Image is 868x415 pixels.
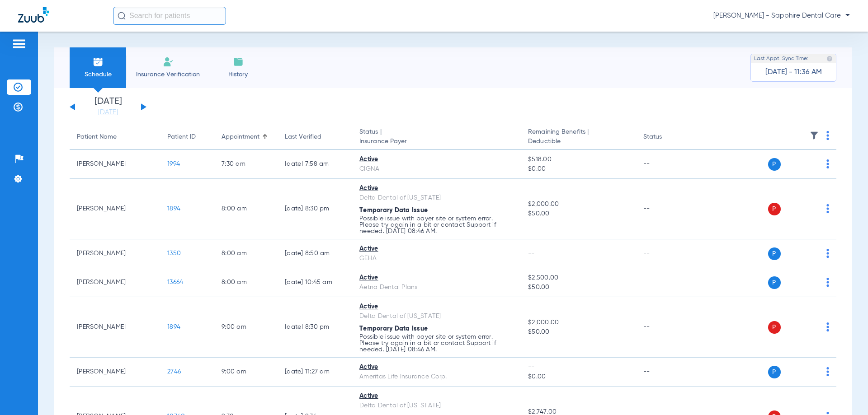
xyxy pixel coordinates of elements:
[214,239,278,268] td: 8:00 AM
[826,278,829,287] img: group-dot-blue.svg
[768,158,781,171] span: P
[359,283,514,292] div: Aetna Dental Plans
[636,150,697,179] td: --
[113,7,226,25] input: Search for patients
[81,108,135,117] a: [DATE]
[167,250,181,256] span: 1350
[636,268,697,297] td: --
[285,132,321,142] div: Last Verified
[167,161,180,167] span: 1994
[233,56,244,67] img: History
[359,363,514,372] div: Active
[133,70,203,79] span: Insurance Verification
[826,204,829,213] img: group-dot-blue.svg
[70,358,160,387] td: [PERSON_NAME]
[528,372,628,382] span: $0.00
[754,54,808,63] span: Last Appt. Sync Time:
[359,334,514,353] p: Possible issue with payer site or system error. Please try again in a bit or contact Support if n...
[77,132,153,142] div: Patient Name
[359,302,514,312] div: Active
[359,137,514,146] span: Insurance Payer
[528,164,628,174] span: $0.00
[222,132,270,142] div: Appointment
[359,193,514,203] div: Delta Dental of [US_STATE]
[359,273,514,283] div: Active
[359,164,514,174] div: CIGNA
[810,131,819,140] img: filter.svg
[278,150,352,179] td: [DATE] 7:58 AM
[118,12,126,20] img: Search Icon
[636,125,697,150] th: Status
[12,38,26,49] img: hamburger-icon
[636,297,697,358] td: --
[826,249,829,258] img: group-dot-blue.svg
[528,200,628,209] span: $2,000.00
[352,125,521,150] th: Status |
[359,254,514,263] div: GEHA
[528,273,628,283] span: $2,500.00
[528,327,628,337] span: $50.00
[826,367,829,376] img: group-dot-blue.svg
[214,150,278,179] td: 7:30 AM
[70,297,160,358] td: [PERSON_NAME]
[359,372,514,382] div: Ameritas Life Insurance Corp.
[285,132,345,142] div: Last Verified
[214,179,278,239] td: 8:00 AM
[214,297,278,358] td: 9:00 AM
[528,318,628,327] span: $2,000.00
[167,205,180,212] span: 1894
[278,239,352,268] td: [DATE] 8:50 AM
[768,366,781,378] span: P
[765,68,822,77] span: [DATE] - 11:36 AM
[18,7,49,23] img: Zuub Logo
[826,131,829,140] img: group-dot-blue.svg
[359,155,514,164] div: Active
[528,250,535,256] span: --
[713,11,850,20] span: [PERSON_NAME] - Sapphire Dental Care
[826,322,829,331] img: group-dot-blue.svg
[768,203,781,215] span: P
[167,132,196,142] div: Patient ID
[528,283,628,292] span: $50.00
[823,372,868,415] iframe: Chat Widget
[76,70,119,79] span: Schedule
[636,239,697,268] td: --
[278,268,352,297] td: [DATE] 10:45 AM
[359,184,514,193] div: Active
[768,321,781,334] span: P
[278,179,352,239] td: [DATE] 8:30 PM
[826,56,833,62] img: last sync help info
[93,56,104,67] img: Schedule
[636,179,697,239] td: --
[70,150,160,179] td: [PERSON_NAME]
[70,268,160,297] td: [PERSON_NAME]
[167,132,207,142] div: Patient ID
[528,363,628,372] span: --
[77,132,117,142] div: Patient Name
[214,268,278,297] td: 8:00 AM
[826,159,829,168] img: group-dot-blue.svg
[167,324,180,330] span: 1894
[359,392,514,401] div: Active
[81,97,135,117] li: [DATE]
[359,401,514,410] div: Delta Dental of [US_STATE]
[359,326,428,332] span: Temporary Data Issue
[70,239,160,268] td: [PERSON_NAME]
[528,155,628,164] span: $518.00
[359,215,514,234] p: Possible issue with payer site or system error. Please try again in a bit or contact Support if n...
[359,244,514,254] div: Active
[214,358,278,387] td: 9:00 AM
[278,358,352,387] td: [DATE] 11:27 AM
[359,312,514,321] div: Delta Dental of [US_STATE]
[167,368,181,375] span: 2746
[768,276,781,289] span: P
[359,207,428,214] span: Temporary Data Issue
[217,70,259,79] span: History
[70,179,160,239] td: [PERSON_NAME]
[768,247,781,260] span: P
[167,279,183,285] span: 13664
[278,297,352,358] td: [DATE] 8:30 PM
[222,132,259,142] div: Appointment
[528,209,628,219] span: $50.00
